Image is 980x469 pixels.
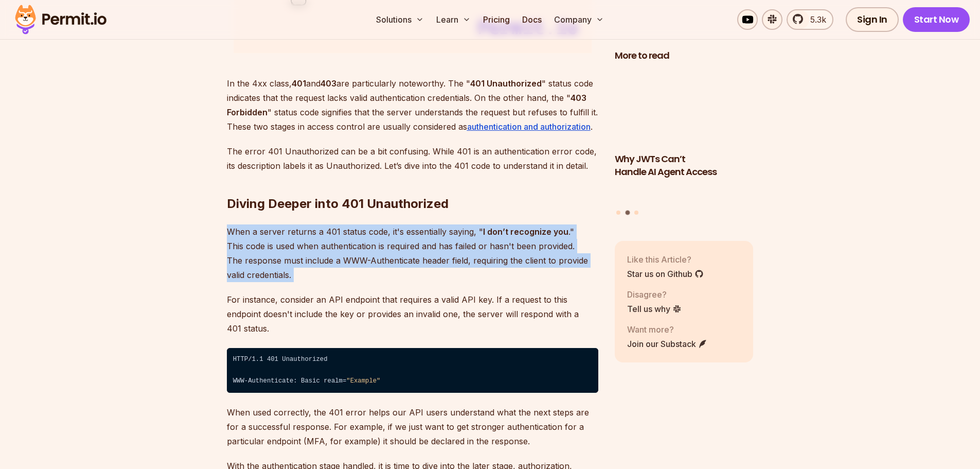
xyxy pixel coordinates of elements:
h3: Why JWTs Can’t Handle AI Agent Access [615,152,754,178]
button: Company [550,9,608,30]
a: Join our Substack [627,337,707,350]
a: Start Now [903,7,970,32]
p: Like this Article? [627,253,704,265]
p: Disagree? [627,288,682,300]
strong: 401 Unauthorized [470,78,542,89]
img: Why JWTs Can’t Handle AI Agent Access [615,68,754,147]
a: authentication and authorization [467,121,591,132]
p: The error 401 Unauthorized can be a bit confusing. While 401 is an authentication error code, its... [227,144,598,173]
span: "Example" [346,377,380,385]
a: Star us on Github [627,267,704,280]
p: For instance, consider an API endpoint that requires a valid API key. If a request to this endpoi... [227,292,598,336]
button: Go to slide 3 [634,210,638,214]
code: HTTP/1.1 401 Unauthorized ⁠ WWW-Authenticate: Basic realm= [227,348,598,393]
button: Go to slide 1 [616,210,620,214]
li: 2 of 3 [615,68,754,204]
strong: I don’t recognize you [483,227,568,237]
img: Permit logo [10,2,111,37]
p: In the 4xx class, and are particularly noteworthy. The " " status code indicates that the request... [227,76,598,134]
button: Learn [432,9,475,30]
strong: 403 [320,78,336,89]
div: Posts [615,68,754,216]
strong: 403 Forbidden [227,93,586,117]
button: Solutions [372,9,428,30]
a: 5.3k [787,9,833,30]
a: Sign In [846,7,899,32]
span: 5.3k [804,13,826,26]
button: Go to slide 2 [625,210,630,215]
a: Tell us why [627,302,682,315]
p: When used correctly, the 401 error helps our API users understand what the next steps are for a s... [227,405,598,448]
h2: More to read [615,49,754,62]
p: When a server returns a 401 status code, it's essentially saying, " ." This code is used when aut... [227,224,598,282]
a: Pricing [479,9,514,30]
a: Docs [518,9,546,30]
p: Want more? [627,323,707,335]
strong: 401 [292,78,306,89]
h2: Diving Deeper into 401 Unauthorized [227,154,598,212]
